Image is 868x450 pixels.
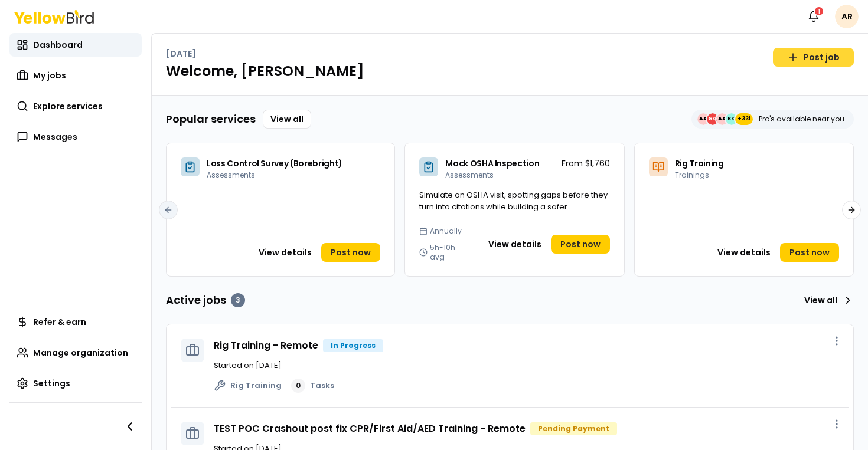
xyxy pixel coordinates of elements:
[331,247,371,258] span: Post now
[9,372,142,395] a: Settings
[738,113,750,125] span: +331
[33,70,66,81] span: My jobs
[430,226,462,236] span: Annually
[773,48,854,67] a: Post job
[231,293,245,307] div: 3
[33,347,128,359] span: Manage organization
[33,131,77,143] span: Messages
[560,238,601,250] span: Post now
[291,379,334,393] a: 0Tasks
[419,189,608,224] span: Simulate an OSHA visit, spotting gaps before they turn into citations while building a safer work...
[166,111,256,127] h3: Popular services
[551,235,610,254] a: Post now
[716,113,728,125] span: AA
[214,360,839,372] p: Started on [DATE]
[780,243,839,262] a: Post now
[166,292,245,308] h3: Active jobs
[9,125,142,149] a: Messages
[323,339,383,352] div: In Progress
[9,94,142,118] a: Explore services
[33,100,103,112] span: Explore services
[214,422,526,435] a: TEST POC Crashout post fix CPR/First Aid/AED Training - Remote
[800,291,854,310] a: View all
[33,316,86,328] span: Refer & earn
[675,157,724,169] span: Rig Training
[710,243,778,262] button: View details
[814,6,824,17] div: 1
[726,113,738,125] span: KO
[214,339,318,352] a: Rig Training - Remote
[481,235,549,254] button: View details
[33,39,83,51] span: Dashboard
[789,247,830,258] span: Post now
[166,48,196,60] p: [DATE]
[291,379,305,393] div: 0
[530,422,617,435] div: Pending Payment
[263,110,311,129] a: View all
[445,157,539,169] span: Mock OSHA Inspection
[252,243,319,262] button: View details
[802,5,825,28] button: 1
[675,170,709,180] span: Trainings
[707,113,719,125] span: GG
[9,64,142,87] a: My jobs
[759,114,844,124] p: Pro's available near you
[207,170,255,180] span: Assessments
[166,62,854,81] h1: Welcome, [PERSON_NAME]
[9,341,142,364] a: Manage organization
[835,5,859,28] span: AR
[430,243,471,262] span: 5h-10h avg
[33,377,70,389] span: Settings
[207,157,342,169] span: Loss Control Survey (Borebright)
[230,380,282,392] span: Rig Training
[321,243,380,262] a: Post now
[697,113,709,125] span: AA
[445,170,494,180] span: Assessments
[9,310,142,334] a: Refer & earn
[9,33,142,57] a: Dashboard
[562,157,610,169] p: From $1,760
